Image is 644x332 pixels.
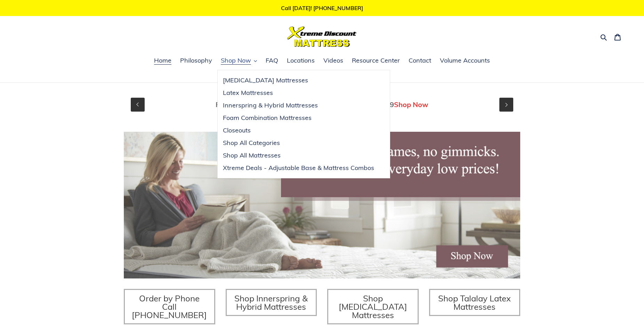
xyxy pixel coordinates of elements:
[154,56,171,65] span: Home
[323,56,343,65] span: Videos
[352,56,400,65] span: Resource Center
[223,139,280,147] span: Shop All Categories
[234,293,308,312] span: Shop Innerspring & Hybrid Mattresses
[131,98,145,112] button: Previous
[287,26,357,47] img: Xtreme Discount Mattress
[218,137,379,149] a: Shop All Categories
[339,293,407,320] span: Shop [MEDICAL_DATA] Mattresses
[218,112,379,124] a: Foam Combination Mattresses
[124,289,215,324] a: Order by Phone Call [PHONE_NUMBER]
[223,114,312,122] span: Foam Combination Mattresses
[262,56,282,66] a: FAQ
[223,89,273,97] span: Latex Mattresses
[124,132,520,278] img: herobannermay2022-1652879215306_1200x.jpg
[266,56,278,65] span: FAQ
[218,74,379,87] a: [MEDICAL_DATA] Mattresses
[218,162,379,174] a: Xtreme Deals - Adjustable Base & Mattress Combos
[327,289,419,324] a: Shop [MEDICAL_DATA] Mattresses
[394,100,428,109] span: Shop Now
[216,100,394,109] span: Fully Adjustable Queen Base With Mattress Only $799
[223,101,318,110] span: Innerspring & Hybrid Mattresses
[223,76,308,84] span: [MEDICAL_DATA] Mattresses
[180,56,212,65] span: Philosophy
[218,124,379,137] a: Closeouts
[218,149,379,162] a: Shop All Mattresses
[218,99,379,112] a: Innerspring & Hybrid Mattresses
[217,56,260,66] button: Shop Now
[436,56,493,66] a: Volume Accounts
[287,56,315,65] span: Locations
[223,126,251,135] span: Closeouts
[348,56,403,66] a: Resource Center
[438,293,511,312] span: Shop Talalay Latex Mattresses
[221,56,251,65] span: Shop Now
[440,56,490,65] span: Volume Accounts
[283,56,318,66] a: Locations
[405,56,435,66] a: Contact
[218,87,379,99] a: Latex Mattresses
[223,151,281,160] span: Shop All Mattresses
[226,289,317,316] a: Shop Innerspring & Hybrid Mattresses
[429,289,521,316] a: Shop Talalay Latex Mattresses
[177,56,216,66] a: Philosophy
[151,56,175,66] a: Home
[409,56,431,65] span: Contact
[132,293,207,320] span: Order by Phone Call [PHONE_NUMBER]
[223,164,374,172] span: Xtreme Deals - Adjustable Base & Mattress Combos
[320,56,347,66] a: Videos
[499,98,513,112] button: Next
